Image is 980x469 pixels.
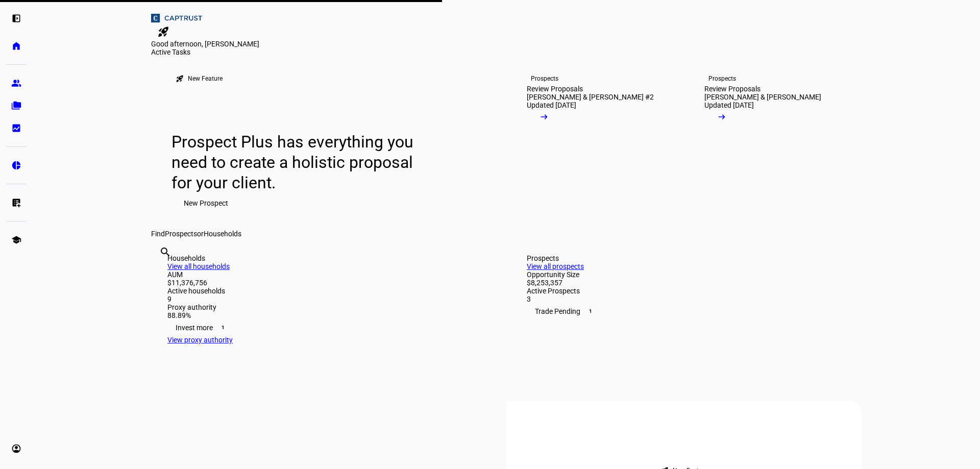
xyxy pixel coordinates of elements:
div: [PERSON_NAME] & [PERSON_NAME] #2 [527,93,654,101]
input: Enter name of prospect or household [159,260,161,272]
div: Trade Pending [527,303,845,319]
div: [PERSON_NAME] & [PERSON_NAME] [704,93,821,101]
div: 9 [167,295,486,303]
div: Active Prospects [527,287,845,295]
div: Find or [151,230,862,238]
div: Updated [DATE] [704,101,754,109]
a: group [6,73,27,93]
div: Prospects [708,75,736,83]
div: Review Proposals [527,85,583,93]
eth-mat-symbol: school [11,235,21,245]
a: ProspectsReview Proposals[PERSON_NAME] & [PERSON_NAME] #2Updated [DATE] [510,56,680,230]
a: View all prospects [527,262,584,270]
div: Proxy authority [167,303,486,311]
div: Opportunity Size [527,270,845,279]
eth-mat-symbol: pie_chart [11,160,21,170]
div: Active households [167,287,486,295]
div: $8,253,357 [527,279,845,287]
a: View proxy authority [167,336,233,344]
span: Prospects [165,230,197,238]
a: bid_landscape [6,118,27,138]
eth-mat-symbol: home [11,41,21,51]
a: home [6,36,27,56]
eth-mat-symbol: left_panel_open [11,13,21,23]
span: New Prospect [184,193,228,213]
div: Households [167,254,486,262]
mat-icon: arrow_right_alt [717,112,727,122]
div: Prospect Plus has everything you need to create a holistic proposal for your client. [171,132,423,193]
div: Updated [DATE] [527,101,576,109]
div: New Feature [188,75,223,83]
mat-icon: rocket_launch [176,75,184,83]
div: Review Proposals [704,85,761,93]
eth-mat-symbol: list_alt_add [11,198,21,208]
eth-mat-symbol: bid_landscape [11,123,21,133]
eth-mat-symbol: group [11,78,21,88]
div: $11,376,756 [167,279,486,287]
div: Prospects [527,254,845,262]
mat-icon: rocket_launch [157,26,169,38]
mat-icon: search [159,246,171,258]
span: 1 [586,307,595,315]
a: folder_copy [6,95,27,116]
div: Active Tasks [151,48,862,56]
div: Good afternoon, [PERSON_NAME] [151,40,862,48]
a: View all households [167,262,230,270]
eth-mat-symbol: account_circle [11,443,21,454]
button: New Prospect [171,193,240,213]
span: 1 [219,324,227,332]
div: 3 [527,295,845,303]
a: pie_chart [6,155,27,176]
a: ProspectsReview Proposals[PERSON_NAME] & [PERSON_NAME]Updated [DATE] [688,56,857,230]
mat-icon: arrow_right_alt [539,112,549,122]
div: Invest more [167,319,486,336]
div: AUM [167,270,486,279]
div: 88.89% [167,311,486,319]
span: Households [204,230,241,238]
div: Prospects [531,75,558,83]
eth-mat-symbol: folder_copy [11,101,21,111]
